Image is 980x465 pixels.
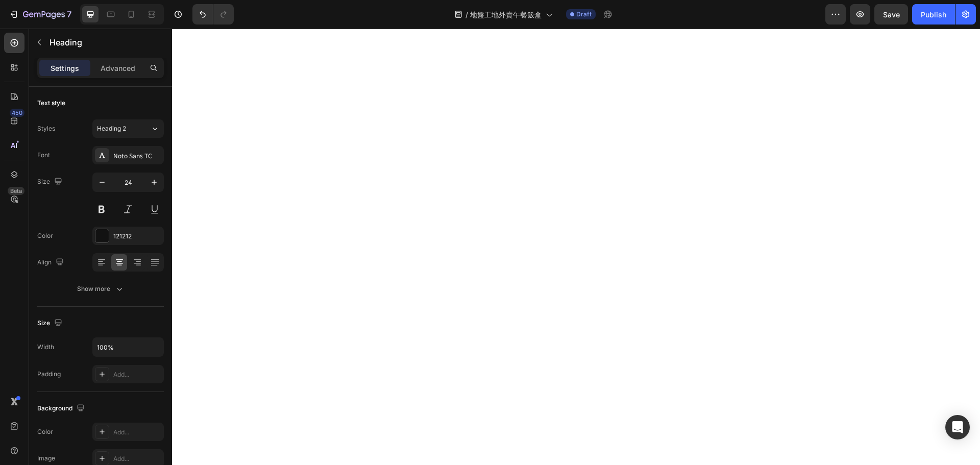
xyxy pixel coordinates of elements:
[874,4,908,25] button: Save
[67,8,71,20] p: 7
[37,427,53,436] div: Color
[37,370,61,379] div: Padding
[51,63,79,74] p: Settings
[192,4,234,25] div: Undo/Redo
[93,338,163,356] input: Auto
[576,10,592,19] span: Draft
[37,231,53,240] div: Color
[37,280,164,298] button: Show more
[37,151,50,160] div: Font
[77,284,125,294] div: Show more
[37,175,64,189] div: Size
[113,151,161,160] div: Noto Sans TC
[883,10,900,19] span: Save
[470,9,542,20] span: 地盤工地外賣午餐飯盒
[113,454,161,463] div: Add...
[113,370,161,379] div: Add...
[4,4,76,25] button: 7
[172,29,980,465] iframe: Design area
[50,36,160,48] p: Heading
[37,342,54,352] div: Width
[945,415,970,439] div: Open Intercom Messenger
[113,232,161,241] div: 121212
[37,402,87,415] div: Background
[92,119,164,138] button: Heading 2
[465,9,468,20] span: /
[37,316,64,330] div: Size
[921,9,946,20] div: Publish
[37,124,55,133] div: Styles
[8,187,24,195] div: Beta
[97,124,126,133] span: Heading 2
[37,99,65,108] div: Text style
[37,454,55,463] div: Image
[10,109,24,117] div: 450
[101,63,135,74] p: Advanced
[37,256,66,270] div: Align
[912,4,955,25] button: Publish
[113,428,161,437] div: Add...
